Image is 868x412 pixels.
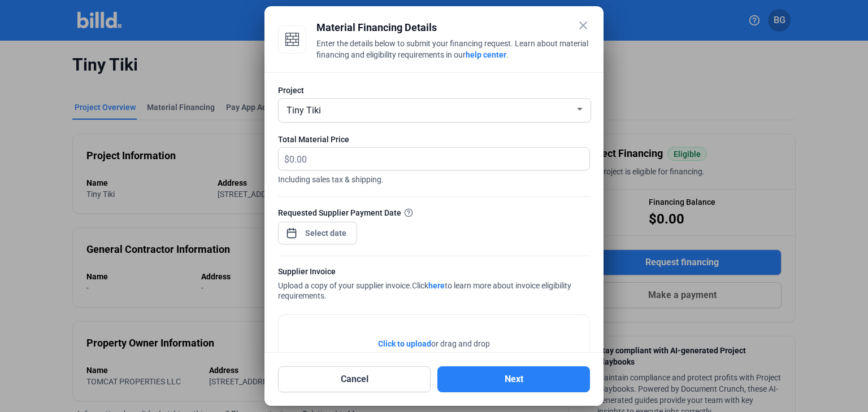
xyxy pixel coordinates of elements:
button: Cancel [278,366,431,392]
input: Select date [302,226,350,240]
span: . [506,50,509,59]
div: Total Material Price [278,134,590,145]
span: Tiny Tiki [287,105,321,116]
span: Click to learn more about invoice eligibility requirements. [278,281,571,300]
a: here [428,281,445,290]
div: Supplier Invoice [278,266,590,280]
div: Upload a copy of your supplier invoice. [278,266,590,303]
button: Next [437,366,590,392]
mat-icon: close [576,19,590,32]
a: help center [466,50,506,59]
div: Material Financing Details [316,20,590,36]
div: Project [278,85,590,96]
div: Requested Supplier Payment Date [278,207,590,218]
span: or drag and drop [431,338,490,349]
button: Open calendar [286,222,297,233]
span: $ [279,148,289,166]
span: Click to upload [378,339,431,348]
span: Including sales tax & shipping. [278,170,590,185]
div: Enter the details below to submit your financing request. Learn about material financing and elig... [316,38,590,63]
input: 0.00 [289,148,576,170]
